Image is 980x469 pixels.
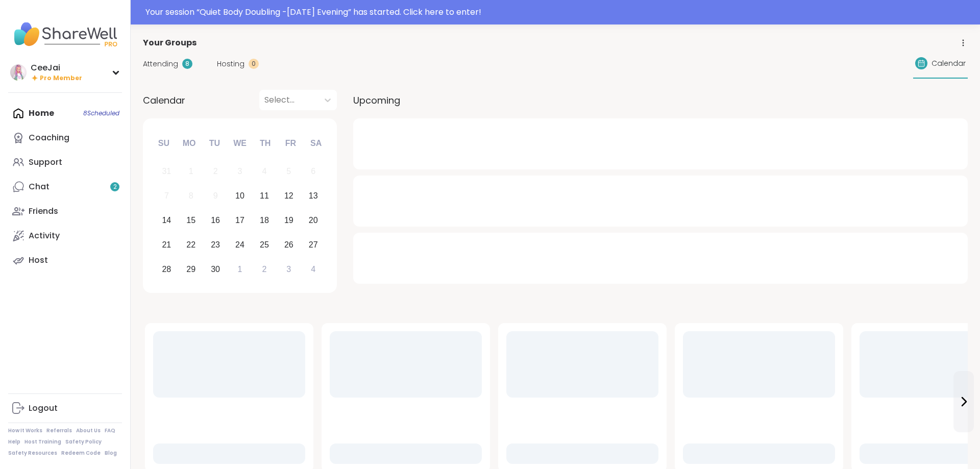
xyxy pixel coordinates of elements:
div: Coaching [29,132,69,143]
span: Calendar [932,58,966,69]
div: Not available Saturday, September 6th, 2025 [302,161,324,183]
div: 12 [284,189,293,203]
div: 21 [162,238,171,252]
div: 6 [311,164,315,178]
a: Help [8,438,20,446]
div: Not available Thursday, September 4th, 2025 [254,161,276,183]
div: Choose Sunday, September 21st, 2025 [156,234,178,256]
a: Friends [8,199,122,224]
div: 25 [260,238,269,252]
div: 0 [249,59,259,69]
div: 30 [211,262,220,276]
div: 4 [262,164,266,178]
div: Choose Tuesday, September 23rd, 2025 [205,234,227,256]
a: Host [8,248,122,273]
div: 20 [309,213,318,227]
div: Chat [29,181,50,192]
div: 2 [262,262,266,276]
div: Not available Friday, September 5th, 2025 [278,161,300,183]
div: Tu [203,132,226,155]
div: 3 [238,164,242,178]
div: 17 [235,213,244,227]
img: ShareWell Nav Logo [8,16,122,52]
div: Not available Tuesday, September 9th, 2025 [205,185,227,207]
div: Not available Sunday, August 31st, 2025 [156,161,178,183]
div: Sa [305,132,327,155]
div: Choose Thursday, September 11th, 2025 [254,185,276,207]
div: Choose Friday, September 12th, 2025 [278,185,300,207]
span: Hosting [217,59,244,69]
div: Choose Sunday, September 14th, 2025 [156,210,178,232]
div: We [229,132,251,155]
div: 19 [284,213,293,227]
a: Safety Policy [65,438,102,446]
div: 4 [311,262,315,276]
div: month 2025-09 [154,159,325,281]
div: 15 [186,213,195,227]
div: 1 [189,164,193,178]
span: Your Groups [143,37,197,49]
div: 29 [186,262,195,276]
div: 16 [211,213,220,227]
a: Host Training [24,438,61,446]
div: Choose Saturday, September 27th, 2025 [302,234,324,256]
a: Blog [105,450,117,457]
a: Support [8,150,122,175]
a: Redeem Code [61,450,101,457]
div: Fr [279,132,302,155]
div: 18 [260,213,269,227]
div: Choose Sunday, September 28th, 2025 [156,258,178,280]
div: 11 [260,189,269,203]
div: Logout [29,403,58,414]
a: Activity [8,224,122,248]
div: Your session “ Quiet Body Doubling -[DATE] Evening ” has started. Click here to enter! [145,6,974,18]
div: Choose Monday, September 22nd, 2025 [180,234,202,256]
div: Choose Friday, October 3rd, 2025 [278,258,300,280]
div: 9 [213,189,218,203]
div: Not available Monday, September 1st, 2025 [180,161,202,183]
div: Host [29,255,48,266]
div: Choose Saturday, September 20th, 2025 [302,210,324,232]
div: 23 [211,238,220,252]
a: How It Works [8,427,42,434]
div: Choose Saturday, October 4th, 2025 [302,258,324,280]
a: Referrals [46,427,72,434]
div: 8 [189,189,193,203]
div: Not available Wednesday, September 3rd, 2025 [229,161,251,183]
div: Not available Tuesday, September 2nd, 2025 [205,161,227,183]
div: 27 [309,238,318,252]
div: 8 [182,59,192,69]
div: Choose Thursday, September 18th, 2025 [254,210,276,232]
div: Choose Friday, September 26th, 2025 [278,234,300,256]
div: 14 [162,213,171,227]
div: 3 [286,262,291,276]
div: Choose Tuesday, September 16th, 2025 [205,210,227,232]
div: 24 [235,238,244,252]
div: 5 [286,164,291,178]
div: Choose Wednesday, September 24th, 2025 [229,234,251,256]
span: Upcoming [353,93,400,107]
div: Choose Monday, September 15th, 2025 [180,210,202,232]
div: 1 [238,262,242,276]
div: Activity [29,230,60,241]
div: Mo [178,132,200,155]
a: Chat2 [8,175,122,199]
div: CeeJai [31,62,82,73]
div: Choose Tuesday, September 30th, 2025 [205,258,227,280]
div: Choose Wednesday, October 1st, 2025 [229,258,251,280]
a: FAQ [105,427,115,434]
div: Choose Friday, September 19th, 2025 [278,210,300,232]
div: 2 [213,164,218,178]
img: CeeJai [10,64,27,81]
a: Coaching [8,126,122,150]
div: Choose Wednesday, September 10th, 2025 [229,185,251,207]
a: Safety Resources [8,450,57,457]
div: 28 [162,262,171,276]
div: Friends [29,206,58,217]
div: 31 [162,164,171,178]
div: Th [254,132,277,155]
a: About Us [76,427,101,434]
span: 2 [113,183,117,191]
div: 7 [164,189,169,203]
div: Not available Monday, September 8th, 2025 [180,185,202,207]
